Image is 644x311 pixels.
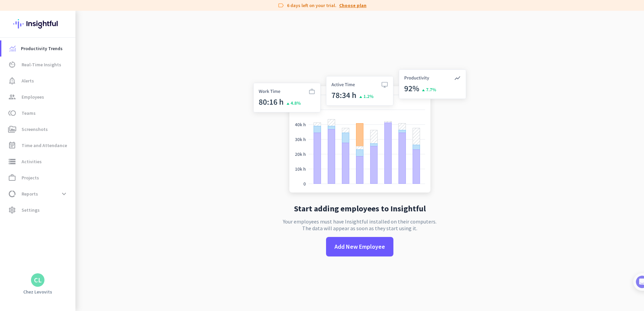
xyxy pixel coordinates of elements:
span: Projects [22,174,39,182]
div: CL [34,277,42,283]
i: data_usage [8,190,16,198]
img: no-search-results [248,65,471,199]
a: menu-itemProductivity Trends [1,40,75,57]
i: settings [8,206,16,214]
span: Add New Employee [334,242,385,251]
a: Choose plan [339,2,366,9]
span: Time and Attendance [22,141,67,149]
i: toll [8,109,16,117]
span: Screenshots [22,125,48,133]
a: work_outlineProjects [1,170,75,186]
span: Activities [22,158,42,166]
h2: Start adding employees to Insightful [294,205,426,213]
i: storage [8,158,16,166]
i: av_timer [8,61,16,69]
span: Reports [22,190,38,198]
button: Add New Employee [326,237,393,256]
i: notification_important [8,77,16,85]
span: Employees [22,93,44,101]
a: tollTeams [1,105,75,121]
span: Teams [22,109,36,117]
a: groupEmployees [1,89,75,105]
i: event_note [8,141,16,149]
a: event_noteTime and Attendance [1,137,75,153]
a: notification_importantAlerts [1,73,75,89]
i: perm_media [8,125,16,133]
a: settingsSettings [1,202,75,218]
span: Productivity Trends [21,44,63,53]
span: Real-Time Insights [22,61,61,69]
button: expand_more [58,188,70,200]
a: storageActivities [1,153,75,170]
span: Settings [22,206,40,214]
a: av_timerReal-Time Insights [1,57,75,73]
img: Insightful logo [13,11,62,37]
a: perm_mediaScreenshots [1,121,75,137]
img: menu-item [9,45,15,51]
p: Your employees must have Insightful installed on their computers. The data will appear as soon as... [283,218,437,232]
a: data_usageReportsexpand_more [1,186,75,202]
i: label [278,2,284,9]
i: group [8,93,16,101]
span: Alerts [22,77,34,85]
i: work_outline [8,174,16,182]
